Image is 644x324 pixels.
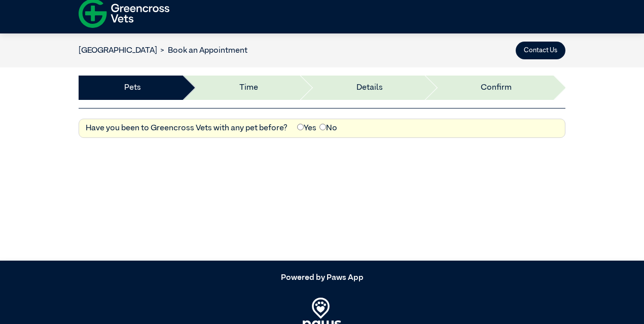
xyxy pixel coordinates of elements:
[297,124,304,130] input: Yes
[319,124,326,130] input: No
[297,122,316,134] label: Yes
[319,122,337,134] label: No
[124,82,141,94] a: Pets
[79,273,565,283] h5: Powered by Paws App
[79,47,157,55] a: [GEOGRAPHIC_DATA]
[516,42,565,59] button: Contact Us
[86,122,288,134] label: Have you been to Greencross Vets with any pet before?
[157,45,247,57] li: Book an Appointment
[79,45,247,57] nav: breadcrumb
